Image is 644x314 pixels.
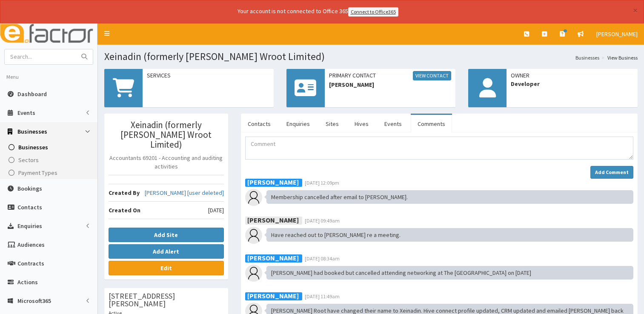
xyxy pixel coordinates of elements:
button: Add Alert [109,244,224,259]
b: [PERSON_NAME] [247,291,299,300]
span: [DATE] 11:49am [305,293,340,300]
span: Actions [17,278,38,286]
span: [PERSON_NAME] [596,30,638,38]
a: Contacts [241,115,278,133]
span: Dashboard [17,90,47,98]
li: View Business [599,54,638,61]
a: Payment Types [2,166,97,179]
button: Add Comment [590,166,633,179]
b: Add Alert [153,248,179,255]
div: Membership cancelled after email to [PERSON_NAME]. [266,190,633,204]
a: Businesses [575,54,599,61]
b: [PERSON_NAME] [247,178,299,186]
input: Search... [5,49,76,64]
span: Bookings [17,185,42,192]
a: Comments [411,115,452,133]
b: Add Site [154,231,178,239]
a: [PERSON_NAME] [590,23,644,45]
span: [PERSON_NAME] [329,80,452,89]
a: Sectors [2,154,97,166]
span: Services [147,71,269,80]
span: Events [17,109,35,117]
span: [DATE] 12:09pm [305,180,339,186]
span: Businesses [17,128,47,135]
h3: [STREET_ADDRESS][PERSON_NAME] [109,292,224,308]
div: Your account is not connected to Office 365 [69,7,567,17]
h3: Xeinadin (formerly [PERSON_NAME] Wroot Limited) [109,120,224,149]
b: Edit [160,264,172,272]
span: Sectors [18,156,39,164]
strong: Add Comment [595,169,629,175]
b: Created By [109,189,140,197]
span: Microsoft365 [17,297,51,305]
b: [PERSON_NAME] [247,254,299,262]
button: × [633,6,638,15]
span: [DATE] [208,206,224,214]
a: Edit [109,261,224,275]
span: Contracts [17,260,44,267]
textarea: Comment [245,137,633,160]
span: [DATE] 09:49am [305,217,340,224]
span: Payment Types [18,169,57,177]
div: Have reached out to [PERSON_NAME] re a meeting. [266,228,633,242]
span: Enquiries [17,222,42,230]
span: Primary Contact [329,71,452,80]
span: Owner [511,71,633,80]
h1: Xeinadin (formerly [PERSON_NAME] Wroot Limited) [104,51,638,62]
a: Connect to Office365 [348,7,398,17]
a: Businesses [2,141,97,154]
a: Sites [319,115,346,133]
a: Hives [348,115,375,133]
span: Businesses [18,143,48,151]
a: View Contact [413,71,451,80]
span: [DATE] 08:34am [305,255,340,262]
span: Developer [511,80,633,88]
a: [PERSON_NAME] [user deleted] [145,188,224,197]
span: Contacts [17,203,42,211]
b: [PERSON_NAME] [247,216,299,224]
p: Accountants 69201 - Accounting and auditing activities [109,154,224,171]
div: [PERSON_NAME] had booked but cancelled attending networking at The [GEOGRAPHIC_DATA] on [DATE] [266,266,633,280]
span: Audiences [17,241,45,248]
a: Events [378,115,409,133]
a: Enquiries [280,115,317,133]
b: Created On [109,206,140,214]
